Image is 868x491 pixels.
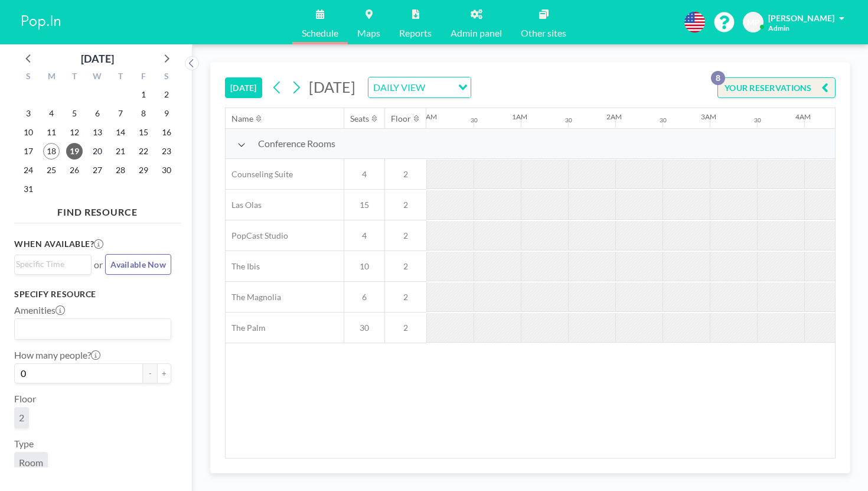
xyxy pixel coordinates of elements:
div: S [155,70,178,85]
span: Saturday, August 30, 2025 [158,162,175,178]
div: Seats [350,113,369,124]
span: DAILY VIEW [371,80,428,95]
div: 3AM [701,112,716,121]
span: Las Olas [226,200,262,210]
div: Search for option [368,77,471,97]
div: Name [231,113,253,124]
span: Thursday, August 14, 2025 [112,124,129,141]
span: 30 [344,323,384,333]
label: Type [14,438,34,450]
span: 6 [344,292,384,303]
span: Sunday, August 24, 2025 [20,162,37,178]
span: Tuesday, August 26, 2025 [66,162,83,178]
span: Friday, August 8, 2025 [135,105,152,122]
button: Available Now [105,254,171,275]
span: Monday, August 18, 2025 [43,143,60,160]
span: Counseling Suite [226,169,293,180]
div: 30 [754,116,761,124]
div: [DATE] [81,50,114,67]
span: Other sites [521,28,566,38]
span: Thursday, August 21, 2025 [112,143,129,160]
span: Saturday, August 9, 2025 [158,105,175,122]
span: [PERSON_NAME] [768,13,834,23]
span: Tuesday, August 19, 2025 [66,143,83,160]
div: M [40,70,63,85]
label: Floor [14,393,36,405]
span: Sunday, August 31, 2025 [20,181,37,197]
span: 2 [385,169,426,180]
span: Saturday, August 23, 2025 [158,143,175,160]
div: F [132,70,155,85]
span: [DATE] [309,78,355,96]
span: MP [747,17,760,28]
span: Reports [399,28,432,38]
button: - [143,363,157,383]
span: The Magnolia [226,292,281,303]
span: Saturday, August 2, 2025 [158,86,175,103]
span: Friday, August 1, 2025 [135,86,152,103]
input: Search for option [16,258,84,271]
span: Monday, August 4, 2025 [43,105,60,122]
div: 1AM [512,112,527,121]
span: Wednesday, August 13, 2025 [89,124,106,141]
h3: Specify resource [14,289,171,300]
span: The Ibis [226,261,260,272]
div: 4AM [795,112,811,121]
div: S [17,70,40,85]
span: Sunday, August 17, 2025 [20,143,37,160]
span: Available Now [110,259,166,269]
span: 2 [19,412,24,424]
span: 2 [385,261,426,272]
span: Room [19,457,43,469]
span: or [94,259,103,271]
div: T [109,70,132,85]
span: Admin [768,24,789,32]
button: [DATE] [225,77,262,98]
span: The Palm [226,323,266,333]
span: Monday, August 11, 2025 [43,124,60,141]
span: 2 [385,230,426,241]
span: Thursday, August 28, 2025 [112,162,129,178]
input: Search for option [16,321,164,337]
h4: FIND RESOURCE [14,201,181,218]
div: Search for option [15,255,91,273]
div: T [63,70,86,85]
img: organization-logo [19,11,64,34]
span: Wednesday, August 6, 2025 [89,105,106,122]
span: Tuesday, August 5, 2025 [66,105,83,122]
span: Thursday, August 7, 2025 [112,105,129,122]
div: 30 [565,116,572,124]
span: Wednesday, August 27, 2025 [89,162,106,178]
span: Friday, August 29, 2025 [135,162,152,178]
button: + [157,363,171,383]
span: 2 [385,200,426,210]
span: 10 [344,261,384,272]
span: Monday, August 25, 2025 [43,162,60,178]
div: 30 [660,116,667,124]
span: Admin panel [451,28,502,38]
span: 4 [344,230,384,241]
span: Tuesday, August 12, 2025 [66,124,83,141]
span: Sunday, August 3, 2025 [20,105,37,122]
span: 4 [344,169,384,180]
span: 15 [344,200,384,210]
div: 12AM [417,112,437,121]
label: Amenities [14,304,65,316]
input: Search for option [429,80,451,95]
label: How many people? [14,349,100,361]
span: PopCast Studio [226,230,288,241]
span: Conference Rooms [258,138,335,149]
div: 30 [471,116,478,124]
span: Wednesday, August 20, 2025 [89,143,106,160]
span: Friday, August 15, 2025 [135,124,152,141]
div: 2AM [606,112,622,121]
span: Maps [357,28,380,38]
span: Sunday, August 10, 2025 [20,124,37,141]
span: Friday, August 22, 2025 [135,143,152,160]
div: Search for option [15,319,171,339]
div: Floor [391,113,411,124]
div: W [86,70,109,85]
span: Schedule [302,28,338,38]
span: 2 [385,323,426,333]
button: YOUR RESERVATIONS8 [717,77,836,98]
